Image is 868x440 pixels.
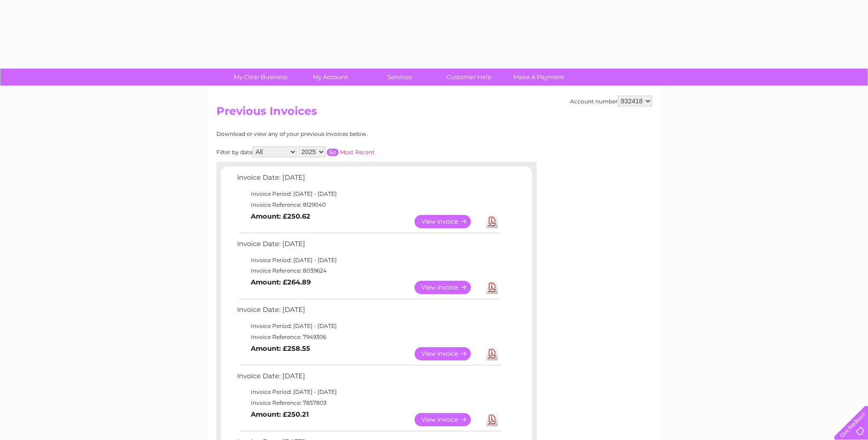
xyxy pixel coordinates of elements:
[235,397,502,408] td: Invoice Reference: 7857803
[340,149,375,156] a: Most Recent
[486,215,498,228] a: Download
[251,410,309,419] b: Amount: £250.21
[251,278,311,286] b: Amount: £264.89
[235,332,502,343] td: Invoice Reference: 7949306
[235,386,502,397] td: Invoice Period: [DATE] - [DATE]
[235,238,502,255] td: Invoice Date: [DATE]
[235,188,502,199] td: Invoice Period: [DATE] - [DATE]
[570,96,652,107] div: Account number
[292,69,368,86] a: My Account
[415,347,482,360] a: View
[486,281,498,294] a: Download
[486,413,498,426] a: Download
[235,199,502,210] td: Invoice Reference: 8129040
[235,321,502,332] td: Invoice Period: [DATE] - [DATE]
[501,69,577,86] a: Make A Payment
[415,215,482,228] a: View
[216,131,457,137] div: Download or view any of your previous invoices below.
[235,265,502,276] td: Invoice Reference: 8039624
[235,172,502,188] td: Invoice Date: [DATE]
[431,69,507,86] a: Customer Help
[235,304,502,321] td: Invoice Date: [DATE]
[415,281,482,294] a: View
[216,105,652,122] h2: Previous Invoices
[216,146,457,157] div: Filter by date
[235,255,502,266] td: Invoice Period: [DATE] - [DATE]
[223,69,298,86] a: My Clear Business
[362,69,437,86] a: Services
[235,370,502,387] td: Invoice Date: [DATE]
[486,347,498,360] a: Download
[251,344,310,353] b: Amount: £258.55
[251,212,310,220] b: Amount: £250.62
[415,413,482,426] a: View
